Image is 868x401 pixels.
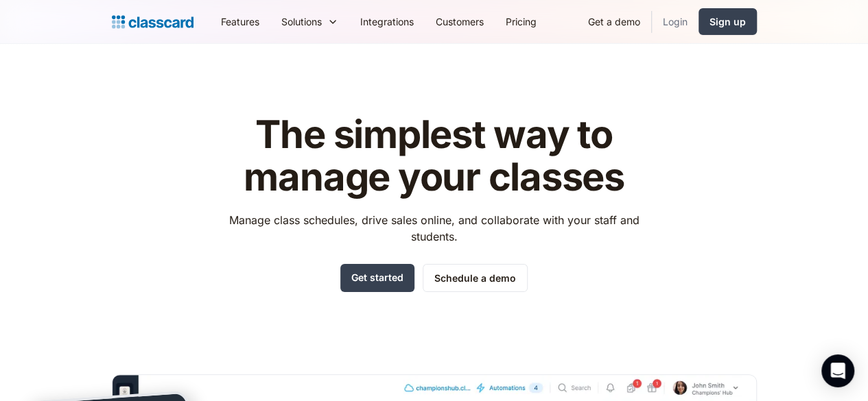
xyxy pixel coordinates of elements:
h1: The simplest way to manage your classes [216,114,652,198]
a: Pricing [495,6,548,37]
a: Get a demo [577,6,651,37]
div: Solutions [270,6,349,37]
a: Get started [340,264,414,292]
a: Schedule a demo [423,264,528,292]
a: Integrations [349,6,425,37]
a: Features [210,6,270,37]
a: Customers [425,6,495,37]
div: Open Intercom Messenger [821,354,854,387]
a: Login [652,6,699,37]
div: Solutions [281,14,322,29]
p: Manage class schedules, drive sales online, and collaborate with your staff and students. [216,212,652,245]
div: Sign up [709,14,746,29]
a: home [112,12,193,32]
a: Sign up [699,8,757,35]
